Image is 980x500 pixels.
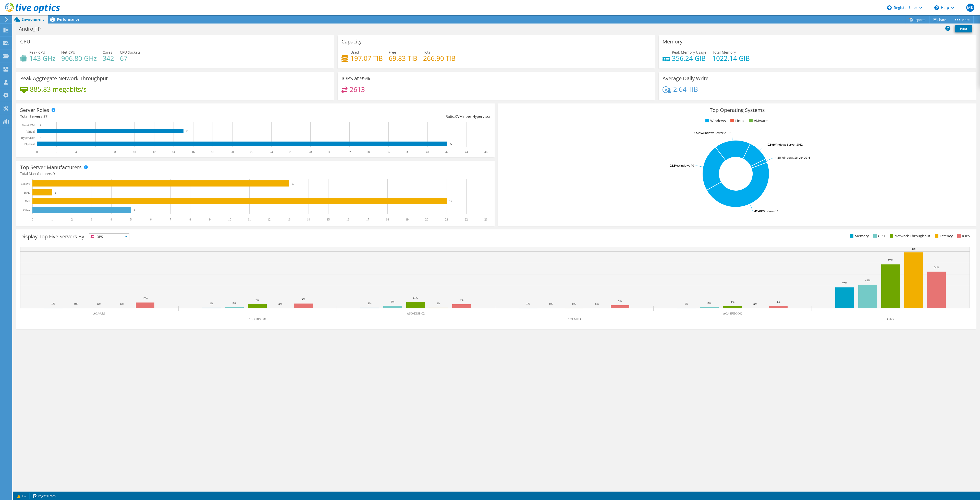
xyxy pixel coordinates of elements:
text: 9 [209,218,211,221]
tspan: Windows Server 2019 [702,131,730,135]
h3: IOPS at 95% [341,76,370,81]
text: 0 [36,150,38,154]
li: VMware [748,118,768,124]
text: 42 [445,150,448,154]
text: 22 [465,218,468,221]
text: 8 [114,150,116,154]
text: 98% [911,247,916,250]
text: 32 [348,150,351,154]
span: 9 [53,171,55,176]
text: 64% [934,266,939,269]
li: Windows [704,118,726,124]
h3: Capacity [341,39,362,44]
text: 30 [328,150,331,154]
tspan: Windows 10 [678,164,694,167]
h3: CPU [20,39,30,44]
text: HPE [24,191,30,194]
a: Project Notes [29,493,59,499]
li: CPU [872,233,885,239]
text: 5% [618,299,622,303]
text: 18 [386,218,389,221]
text: 0% [120,303,124,306]
span: MK [966,4,974,12]
text: 0 [40,136,41,139]
text: 14 [172,150,175,154]
h4: 197.07 TiB [350,55,383,61]
span: Used [350,50,359,55]
a: Reports [905,16,929,24]
text: 2% [707,301,711,304]
text: 24 [270,150,273,154]
text: Guest VM [22,123,35,127]
text: 7% [255,298,259,301]
tspan: Windows 11 [762,209,778,213]
text: 6 [150,218,152,221]
text: 11% [413,296,418,299]
text: 2% [232,301,236,304]
tspan: 47.4% [754,209,762,213]
h4: 356.24 GiB [672,55,706,61]
span: Total [423,50,432,55]
text: 13 [287,218,290,221]
span: Peak CPU [29,50,45,55]
text: 5 [130,218,132,221]
text: 77% [888,259,893,262]
text: 28 [309,150,312,154]
text: 36 [387,150,390,154]
text: 22 [250,150,253,154]
h4: 342 [103,55,114,61]
h4: 1022.14 GiB [712,55,750,61]
text: ASO-DISP-01 [249,317,266,321]
text: 0% [549,302,553,305]
tspan: Windows Server 2016 [781,156,810,159]
text: 20 [425,218,428,221]
h4: 266.90 TiB [423,55,456,61]
text: 42 [450,143,452,145]
text: 1% [437,302,440,305]
text: 13 [291,182,295,185]
text: 0% [595,303,599,306]
span: Environment [22,17,44,22]
li: Network Throughput [888,233,930,239]
h3: Memory [663,39,682,44]
text: 14 [307,218,310,221]
tspan: 10.5% [766,143,774,146]
text: 1% [51,302,55,305]
text: 37% [842,282,847,285]
text: ACJ-SRBOOK [723,312,742,315]
text: 3 [91,218,92,221]
text: 40 [426,150,429,154]
text: 1 [51,218,53,221]
span: 57 [43,114,47,119]
text: Physical [24,142,35,146]
h4: 906.80 GHz [61,55,97,61]
span: Net CPU [61,50,75,55]
text: 5% [391,300,395,303]
h4: 885.83 megabits/s [30,86,87,92]
text: 10 [228,218,231,221]
text: 15 [327,218,330,221]
text: 7% [460,298,463,301]
text: 46 [484,150,487,154]
div: Ratio: VMs per Hypervisor [255,114,491,119]
text: 9% [301,298,305,301]
text: ACJ-AR1 [93,312,105,315]
text: 2 [56,150,57,154]
tspan: 17.5% [694,131,702,135]
text: Other [23,208,30,212]
text: 1% [684,302,688,305]
span: 0 [455,114,457,119]
text: 0% [278,303,282,306]
text: 38 [406,150,409,154]
text: ACJ-MED [568,317,581,321]
a: Share [929,16,950,24]
li: Latency [934,233,953,239]
span: Cores [103,50,112,55]
li: Memory [849,233,869,239]
h4: 143 GHz [29,55,55,61]
text: ASO-DISP-02 [407,312,425,315]
text: 1 [55,191,56,194]
h4: 69.83 TiB [389,55,417,61]
h3: Top Operating Systems [502,107,973,113]
text: 12 [153,150,156,154]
